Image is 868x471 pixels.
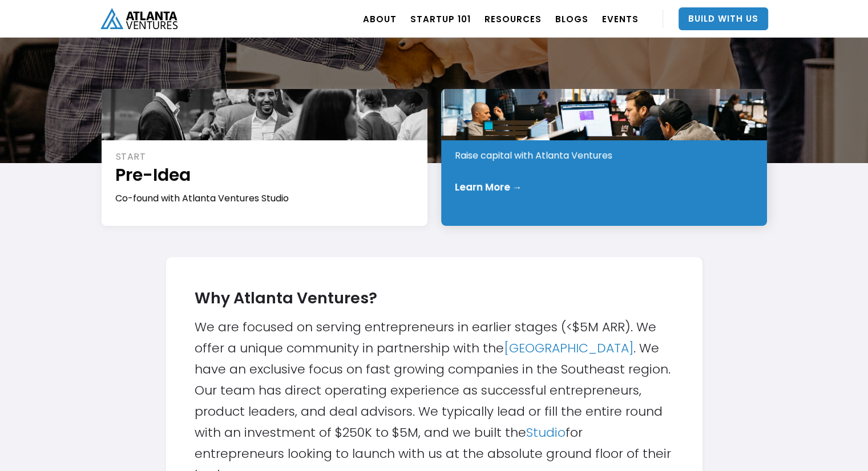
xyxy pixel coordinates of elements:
a: ABOUT [363,3,397,35]
a: INVESTEarly StageRaise capital with Atlanta VenturesLearn More → [441,89,767,226]
a: Studio [526,424,566,441]
a: RESOURCES [485,3,542,35]
a: Build With Us [679,7,768,30]
h1: Early Stage [455,120,754,144]
strong: Why Atlanta Ventures? [195,287,377,308]
a: EVENTS [602,3,639,35]
div: Co-found with Atlanta Ventures Studio [115,192,415,205]
h1: Pre-Idea [115,163,415,186]
a: Startup 101 [410,3,471,35]
a: BLOGS [555,3,588,35]
a: [GEOGRAPHIC_DATA] [504,339,633,357]
div: START [116,151,415,163]
div: Raise capital with Atlanta Ventures [455,149,754,162]
div: Learn More → [455,181,522,193]
a: STARTPre-IdeaCo-found with Atlanta Ventures Studio [102,89,427,226]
